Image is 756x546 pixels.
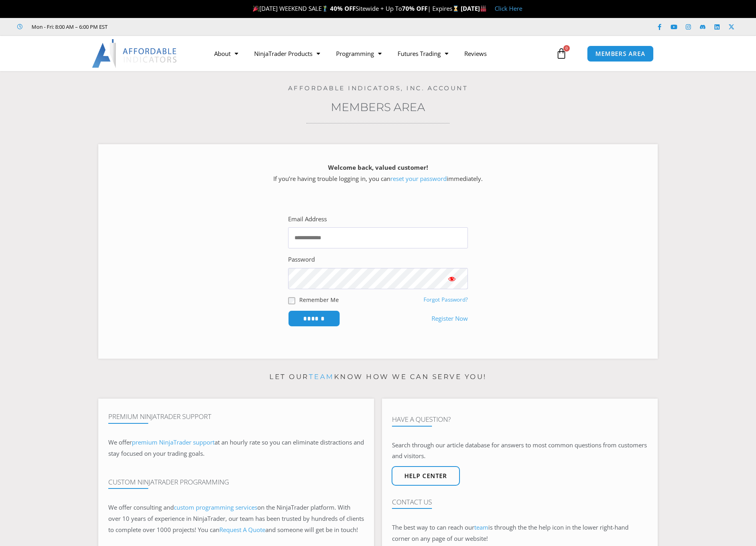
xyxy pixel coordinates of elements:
span: [DATE] WEEKEND SALE Sitewide + Up To | Expires [251,4,461,12]
label: Email Address [288,214,327,225]
a: premium NinjaTrader support [132,438,215,446]
a: Request A Quote [219,526,265,534]
h4: Have A Question? [392,415,648,423]
img: LogoAI | Affordable Indicators – NinjaTrader [92,39,178,68]
span: Help center [404,473,447,479]
p: If you’re having trouble logging in, you can immediately. [112,162,644,185]
img: 🎉 [253,6,259,12]
button: Show password [436,268,468,289]
strong: 40% OFF [330,4,356,12]
a: Register Now [432,313,468,324]
a: 0 [544,42,579,65]
a: Reviews [456,44,495,63]
strong: 70% OFF [402,4,428,12]
nav: Menu [206,44,554,63]
a: team [309,373,334,381]
a: team [474,523,488,531]
label: Remember Me [299,296,339,304]
span: Mon - Fri: 8:00 AM – 6:00 PM EST [30,22,107,32]
p: The best way to can reach our is through the the help icon in the lower right-hand corner on any ... [392,522,648,544]
a: Click Here [495,4,522,12]
strong: [DATE] [461,4,487,12]
label: Password [288,254,315,265]
a: NinjaTrader Products [246,44,328,63]
img: ⌛ [453,6,459,12]
a: Affordable Indicators, Inc. Account [288,84,468,92]
a: Members Area [331,100,425,114]
span: MEMBERS AREA [595,51,645,57]
a: reset your password [390,175,447,183]
a: Programming [328,44,390,63]
span: on the NinjaTrader platform. With over 10 years of experience in NinjaTrader, our team has been t... [108,503,364,534]
iframe: Customer reviews powered by Trustpilot [119,23,239,31]
strong: Welcome back, valued customer! [328,163,428,171]
a: Futures Trading [390,44,456,63]
span: We offer [108,438,132,446]
p: Let our know how we can serve you! [98,371,658,383]
img: 🏌️‍♂️ [322,6,328,12]
img: 🏭 [480,6,486,12]
a: MEMBERS AREA [587,46,654,62]
span: We offer consulting and [108,503,257,511]
span: 0 [563,45,570,52]
a: Help center [392,466,460,486]
h4: Custom NinjaTrader Programming [108,478,364,486]
a: About [206,44,246,63]
h4: Premium NinjaTrader Support [108,413,364,421]
p: Search through our article database for answers to most common questions from customers and visit... [392,440,648,462]
a: custom programming services [174,503,257,511]
a: Forgot Password? [424,296,468,303]
h4: Contact Us [392,498,648,506]
span: at an hourly rate so you can eliminate distractions and stay focused on your trading goals. [108,438,364,457]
